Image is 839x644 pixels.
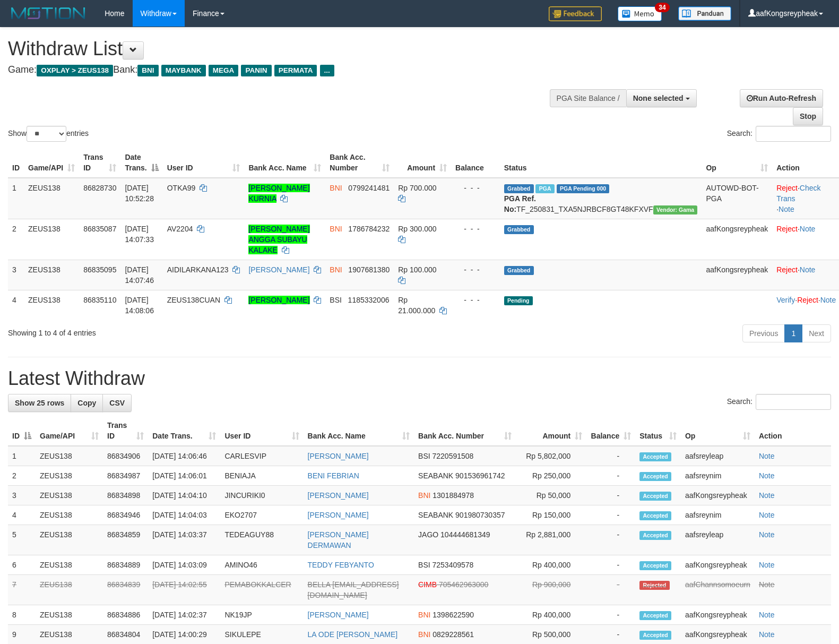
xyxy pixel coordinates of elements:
td: - [586,605,635,625]
span: Grabbed [504,266,534,275]
td: ZEUS138 [36,555,103,575]
td: - [586,486,635,505]
td: aafKongsreypheak [702,219,772,260]
div: - - - [455,183,496,193]
span: CIMB [418,580,437,589]
th: Bank Acc. Number: activate to sort column ascending [325,148,394,178]
label: Search: [727,126,831,142]
label: Search: [727,394,831,410]
span: CSV [109,399,125,407]
span: BSI [418,452,430,460]
td: 3 [8,486,36,505]
span: Accepted [639,611,671,620]
th: Amount: activate to sort column ascending [516,416,586,446]
td: 86834859 [103,525,148,555]
h1: Latest Withdraw [8,368,831,389]
a: [PERSON_NAME] DERMAWAN [308,530,369,549]
td: aafKongsreypheak [681,555,755,575]
span: BNI [137,65,158,76]
a: Note [759,630,775,639]
a: [PERSON_NAME] [308,611,369,619]
td: aafChannsomoeurn [681,575,755,605]
a: Verify [776,296,795,304]
td: [DATE] 14:06:01 [148,466,220,486]
span: Marked by aafsreyleap [535,184,554,193]
a: Check Trans [776,184,820,203]
th: User ID: activate to sort column ascending [163,148,245,178]
span: BNI [330,184,342,192]
td: PEMABOKKALCER [220,575,303,605]
td: ZEUS138 [36,486,103,505]
td: - [586,575,635,605]
span: 86835087 [83,225,116,233]
span: [DATE] 10:52:28 [125,184,154,203]
td: Rp 900,000 [516,575,586,605]
a: Note [759,491,775,500]
span: ZEUS138CUAN [167,296,220,304]
th: Action [755,416,831,446]
span: BNI [330,225,342,233]
a: [PERSON_NAME] [308,511,369,519]
input: Search: [756,126,831,142]
td: Rp 50,000 [516,486,586,505]
span: PERMATA [274,65,317,76]
th: Bank Acc. Number: activate to sort column ascending [414,416,516,446]
td: 4 [8,290,24,320]
a: Reject [776,225,798,233]
th: Date Trans.: activate to sort column ascending [148,416,220,446]
a: [PERSON_NAME] ANGGA SUBAYU KALAKE [248,225,309,254]
span: Copy 104444681349 to clipboard [440,530,490,539]
td: NK19JP [220,605,303,625]
td: [DATE] 14:04:03 [148,505,220,525]
a: Previous [742,324,785,342]
span: Rp 21.000.000 [398,296,435,315]
td: ZEUS138 [24,219,79,260]
td: aafsreyleap [681,446,755,466]
a: Note [759,471,775,480]
td: - [586,466,635,486]
span: Copy 901980730357 to clipboard [455,511,505,519]
td: Rp 5,802,000 [516,446,586,466]
td: Rp 400,000 [516,555,586,575]
span: BSI [418,561,430,569]
select: Showentries [27,126,66,142]
td: aafKongsreypheak [681,486,755,505]
td: [DATE] 14:03:09 [148,555,220,575]
span: BNI [418,611,430,619]
span: Copy 7253409578 to clipboard [433,561,474,569]
div: - - - [455,224,496,234]
td: 8 [8,605,36,625]
th: Status [500,148,702,178]
th: Trans ID: activate to sort column ascending [79,148,120,178]
span: 86835110 [83,296,116,304]
span: Accepted [639,452,671,461]
span: MAYBANK [161,65,206,76]
td: AUTOWD-BOT-PGA [702,178,772,219]
th: Game/API: activate to sort column ascending [24,148,79,178]
img: Feedback.jpg [549,6,602,21]
a: [PERSON_NAME] [248,296,309,304]
span: OTKA99 [167,184,196,192]
th: Amount: activate to sort column ascending [394,148,451,178]
td: [DATE] 14:06:46 [148,446,220,466]
a: [PERSON_NAME] [248,265,309,274]
span: 86835095 [83,265,116,274]
span: 34 [655,3,669,12]
a: [PERSON_NAME] [308,491,369,500]
td: ZEUS138 [36,505,103,525]
th: Balance: activate to sort column ascending [586,416,635,446]
a: Note [759,511,775,519]
span: AV2204 [167,225,193,233]
div: - - - [455,264,496,275]
a: Copy [71,394,103,412]
td: 86834946 [103,505,148,525]
span: [DATE] 14:07:46 [125,265,154,285]
td: EKO2707 [220,505,303,525]
a: Run Auto-Refresh [740,89,823,107]
td: 3 [8,260,24,290]
th: Date Trans.: activate to sort column descending [120,148,162,178]
td: ZEUS138 [24,178,79,219]
span: Accepted [639,511,671,520]
span: Accepted [639,631,671,640]
td: 1 [8,178,24,219]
